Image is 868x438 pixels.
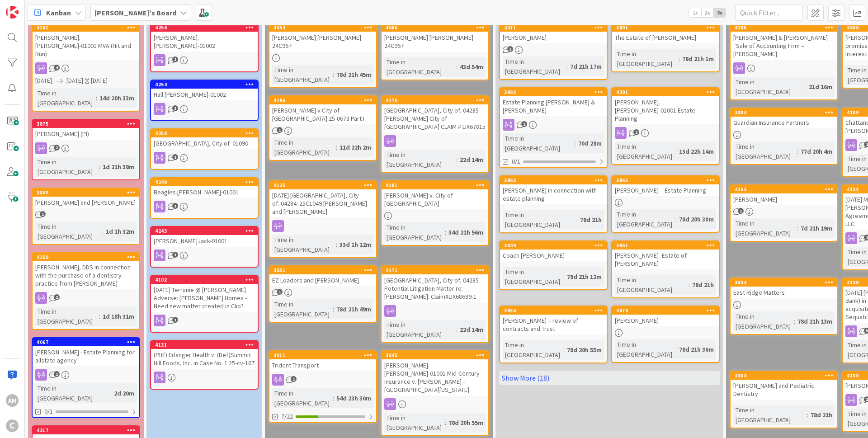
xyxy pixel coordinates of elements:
[795,316,835,326] div: 78d 21h 13m
[805,82,807,92] span: :
[612,24,719,32] div: 3891
[33,338,139,366] div: 4067[PERSON_NAME] - Estate Planning for allstate agency
[500,24,607,32] div: 4211
[277,289,283,295] span: 1
[151,341,258,369] div: 4131(Pltf) Erlanger Health v. (Def)Summit Hill Foods, Inc. in Case No. 1:25-cv-167
[731,32,837,60] div: [PERSON_NAME] & [PERSON_NAME] “Sale of Accounting Firm – [PERSON_NAME]
[499,371,720,385] a: Show More (18)
[172,154,178,160] span: 1
[731,278,837,298] div: 3834East Ridge Matters
[735,186,837,193] div: 4163
[151,235,258,247] div: [PERSON_NAME]Jack-01001
[382,24,488,52] div: 4080[PERSON_NAME] [PERSON_NAME] 24C967
[616,242,719,249] div: 3861
[172,317,178,323] span: 1
[382,266,488,274] div: 4171
[333,393,334,403] span: :
[612,88,719,124] div: 4201[PERSON_NAME].[PERSON_NAME]-01001 Estate Planning
[35,88,96,108] div: Time in [GEOGRAPHIC_DATA]
[563,345,565,355] span: :
[37,254,139,260] div: 4160
[155,24,258,31] div: 4256
[576,215,578,225] span: :
[731,24,837,60] div: 4185[PERSON_NAME] & [PERSON_NAME] “Sale of Accounting Firm – [PERSON_NAME]
[500,32,607,43] div: [PERSON_NAME]
[677,146,716,156] div: 13d 22h 14m
[382,96,488,104] div: 4176
[151,349,258,369] div: (Pltf) Erlanger Health v. (Def)Summit Hill Foods, Inc. in Case No. 1:25-cv-167
[33,338,139,346] div: 4067
[334,304,373,314] div: 78d 21h 49m
[151,227,258,247] div: 4243[PERSON_NAME]Jack-01001
[269,189,376,217] div: [DATE] [GEOGRAPHIC_DATA], City of.-04284: 25C1049 [PERSON_NAME] and [PERSON_NAME]
[386,97,488,104] div: 4176
[566,61,568,71] span: :
[155,228,258,234] div: 4243
[54,65,60,71] span: 4
[382,181,488,209] div: 4101[PERSON_NAME] v. City of [GEOGRAPHIC_DATA]
[33,261,139,289] div: [PERSON_NAME], DDS in connection with the purchase of a dentistry practice from [PERSON_NAME]
[99,311,100,321] span: :
[104,226,137,236] div: 1d 1h 32m
[612,176,719,196] div: 3865[PERSON_NAME] – Estate Planning
[274,182,376,188] div: 4125
[37,427,139,433] div: 4217
[336,240,337,250] span: :
[334,70,373,80] div: 78d 21h 45m
[37,189,139,196] div: 3859
[458,62,486,72] div: 43d 54m
[612,176,719,184] div: 3865
[269,24,376,52] div: 3853[PERSON_NAME] [PERSON_NAME] 24C967
[386,182,488,188] div: 4101
[690,280,716,290] div: 78d 21h
[35,76,52,85] span: [DATE]
[151,227,258,235] div: 4243
[615,275,689,295] div: Time in [GEOGRAPHIC_DATA]
[512,157,520,166] span: 0/1
[738,208,744,214] span: 1
[565,345,604,355] div: 78d 20h 55m
[33,120,139,140] div: 3875[PERSON_NAME] (PI)
[500,184,607,204] div: [PERSON_NAME] in connection with estate planning
[731,193,837,205] div: [PERSON_NAME]
[612,315,719,326] div: [PERSON_NAME]
[155,277,258,283] div: 4102
[269,24,376,32] div: 3853
[565,272,604,282] div: 78d 21h 12m
[733,141,797,161] div: Time in [GEOGRAPHIC_DATA]
[382,266,488,302] div: 4171[GEOGRAPHIC_DATA], City of.-04285 Potential Litigation Matter re: [PERSON_NAME]: Claim#LIX686...
[616,89,719,95] div: 4201
[151,284,258,312] div: [DATE] Terranie @ [PERSON_NAME] Adverse: [PERSON_NAME] Homes - Need new matter created in Clio?
[731,287,837,298] div: East Ridge Matters
[612,306,719,315] div: 3876
[336,142,337,152] span: :
[615,209,675,229] div: Time in [GEOGRAPHIC_DATA]
[274,267,376,273] div: 3851
[382,96,488,132] div: 4176[GEOGRAPHIC_DATA], City of.-04285 [PERSON_NAME] City of [GEOGRAPHIC_DATA] CLAIM # LIX67815
[616,177,719,184] div: 3865
[456,325,458,334] span: :
[172,57,178,62] span: 1
[576,138,604,148] div: 70d 28m
[612,96,719,124] div: [PERSON_NAME].[PERSON_NAME]-01001 Estate Planning
[151,341,258,349] div: 4131
[281,412,293,421] span: 7/22
[612,241,719,250] div: 3861
[33,197,139,208] div: [PERSON_NAME] and [PERSON_NAME]
[807,410,808,420] span: :
[731,185,837,205] div: 4163[PERSON_NAME]
[612,88,719,96] div: 4201
[46,7,71,18] span: Kanban
[6,6,19,19] img: Visit kanbanzone.com
[6,394,19,407] div: AM
[445,418,446,428] span: :
[269,359,376,371] div: Trident Transport
[172,203,178,209] span: 1
[500,306,607,334] div: 3856[PERSON_NAME] – review of contracts and Trust
[33,32,139,60] div: [PERSON_NAME].[PERSON_NAME]-01001 MVA (Hit and Run)
[277,127,283,133] span: 1
[272,65,333,85] div: Time in [GEOGRAPHIC_DATA]
[269,181,376,189] div: 4125
[701,8,713,17] span: 2x
[503,57,566,76] div: Time in [GEOGRAPHIC_DATA]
